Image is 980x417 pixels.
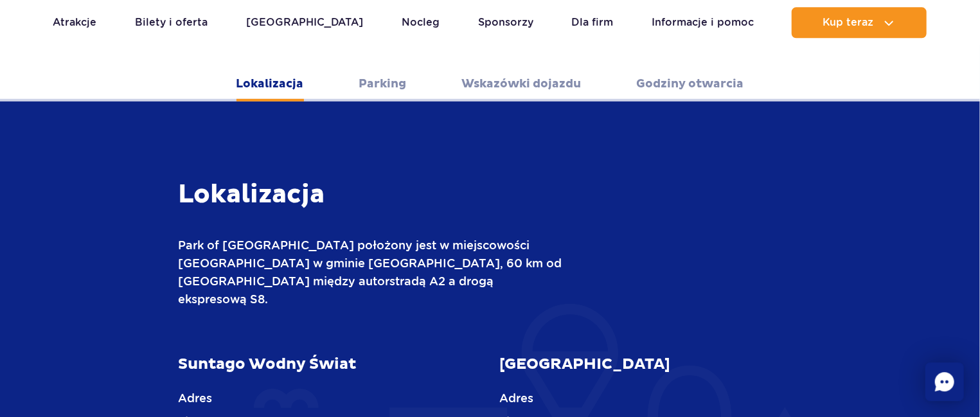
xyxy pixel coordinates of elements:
[178,354,356,373] strong: Suntago Wodny Świat
[236,66,304,101] a: Lokalizacja
[637,66,744,101] a: Godziny otwarcia
[500,354,671,373] strong: [GEOGRAPHIC_DATA]
[178,236,564,308] p: Park of [GEOGRAPHIC_DATA] położony jest w miejscowości [GEOGRAPHIC_DATA] w gminie [GEOGRAPHIC_DAT...
[500,389,803,407] p: Adres
[359,66,407,101] a: Parking
[135,7,208,38] a: Bilety i oferta
[246,7,364,38] a: [GEOGRAPHIC_DATA]
[178,389,481,407] p: Adres
[462,66,582,101] a: Wskazówki dojazdu
[792,7,927,38] button: Kup teraz
[478,7,533,38] a: Sponsorzy
[53,7,97,38] a: Atrakcje
[652,7,754,38] a: Informacje i pomoc
[178,178,564,210] h3: Lokalizacja
[823,17,873,28] span: Kup teraz
[402,7,440,38] a: Nocleg
[571,7,613,38] a: Dla firm
[925,362,964,401] div: Chat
